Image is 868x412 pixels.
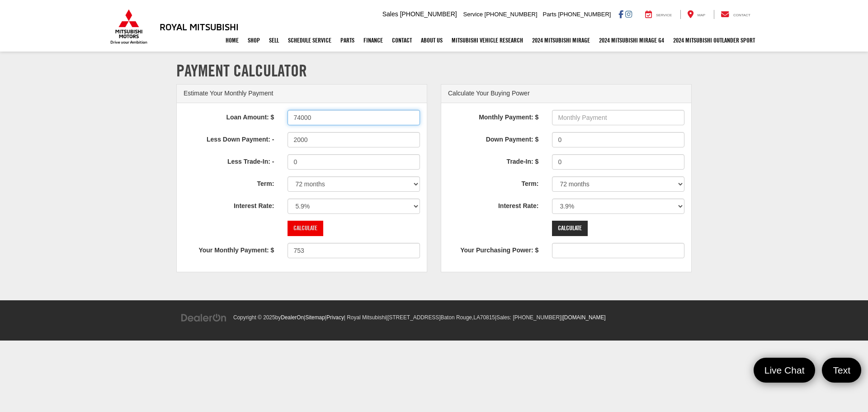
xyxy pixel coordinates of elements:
[558,11,611,18] span: [PHONE_NUMBER]
[760,364,809,376] span: Live Chat
[447,29,528,52] a: Mitsubishi Vehicle Research
[513,314,561,321] span: [PHONE_NUMBER]
[400,10,457,18] span: [PHONE_NUMBER]
[552,221,588,236] input: Calculate
[288,221,323,236] input: Calculate
[542,11,556,18] span: Parts
[625,10,632,18] a: Instagram: Click to visit our Instagram page
[552,132,684,147] input: Down Payment
[714,10,757,19] a: Contact
[264,29,283,52] a: Sell
[495,314,561,321] span: |
[594,29,669,52] a: 2024 Mitsubishi Mirage G4
[638,10,679,19] a: Service
[441,243,545,255] label: Your Purchasing Power: $
[754,358,816,383] a: Live Chat
[485,11,538,18] span: [PHONE_NUMBER]
[416,29,447,52] a: About Us
[233,314,275,321] span: Copyright © 2025
[326,314,344,321] a: Privacy
[441,110,545,122] label: Monthly Payment: $
[387,314,441,321] span: [STREET_ADDRESS]
[733,13,750,17] span: Contact
[822,358,861,383] a: Text
[387,29,416,52] a: Contact
[344,314,386,321] span: | Royal Mitsubishi
[669,29,759,52] a: 2024 Mitsubishi Outlander SPORT
[441,154,545,166] label: Trade-In: $
[441,132,545,144] label: Down Payment: $
[288,110,420,125] input: Loan Amount
[283,29,336,52] a: Schedule Service: Opens in a new tab
[176,62,692,80] h1: Payment Calculator
[243,29,264,52] a: Shop
[618,10,623,18] a: Facebook: Click to visit our Facebook page
[441,176,545,189] label: Term:
[177,176,281,189] label: Term:
[181,313,227,323] img: DealerOn
[221,29,243,52] a: Home
[656,13,672,17] span: Service
[336,29,359,52] a: Parts: Opens in a new tab
[177,154,281,166] label: Less Trade-In: -
[496,314,511,321] span: Sales:
[473,314,480,321] span: LA
[281,314,304,321] a: DealerOn Home Page
[160,22,239,32] h3: Royal Mitsubishi
[561,314,605,321] span: |
[528,29,594,52] a: 2024 Mitsubishi Mirage
[177,132,281,144] label: Less Down Payment: -
[441,85,691,103] div: Calculate Your Buying Power
[275,314,304,321] span: by
[563,314,606,321] a: [DOMAIN_NAME]
[305,314,325,321] a: Sitemap
[108,9,149,44] img: Mitsubishi
[828,364,855,376] span: Text
[177,243,281,255] label: Your Monthly Payment: $
[698,13,705,17] span: Map
[441,199,545,211] label: Interest Rate:
[441,314,474,321] span: Baton Rouge,
[359,29,387,52] a: Finance
[463,11,483,18] span: Service
[177,110,281,122] label: Loan Amount: $
[304,314,325,321] span: |
[680,10,712,19] a: Map
[177,85,427,103] div: Estimate Your Monthly Payment
[552,110,684,125] input: Monthly Payment
[181,313,227,321] a: DealerOn
[177,199,281,211] label: Interest Rate:
[480,314,495,321] span: 70815
[325,314,344,321] span: |
[386,314,495,321] span: |
[382,10,398,18] span: Sales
